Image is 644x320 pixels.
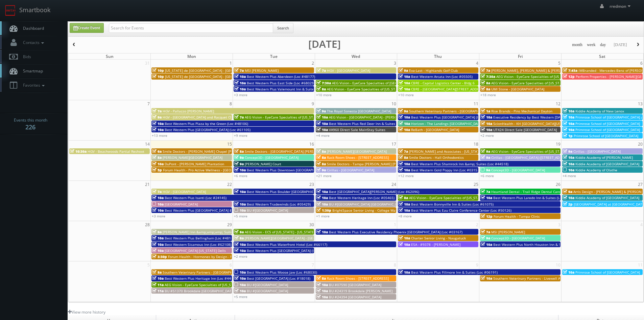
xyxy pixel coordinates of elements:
span: Kiddie Academy of [GEOGRAPHIC_DATA] [575,162,639,166]
span: 10a [316,115,328,120]
span: 10a [152,208,164,213]
span: Best Western Bonnyville Inn & Suites (Loc #61075) [411,202,494,207]
span: 10p [152,68,164,73]
span: Kiddie Academy of Olathe [575,168,617,172]
span: 23 [309,181,315,188]
span: 8a [399,155,408,160]
span: 8a [481,81,490,85]
span: 10a [234,242,246,247]
span: Horizon - The Landings [GEOGRAPHIC_DATA] [411,121,483,126]
span: 7a [152,189,162,194]
span: 10a [316,127,328,132]
span: 9a [481,236,490,240]
span: AEG Vision - EyeCare Specialties of [US_STATE] – [PERSON_NAME] Vision [496,74,613,79]
span: 10a [316,121,328,126]
span: 10a [481,127,492,132]
span: Best Western Plus Red Deer Inn & Suites (Loc #61062) [329,121,417,126]
span: Favorites [20,82,46,88]
a: +10 more [398,92,414,97]
span: CBRE - Capital Logistics Center - Bldg 6 [411,81,475,85]
span: Eva-Last - Highlands Golf Club [409,68,458,73]
span: Fri [518,54,523,59]
span: 10a [234,276,246,281]
span: 10a [399,242,410,247]
span: Best Western Heritage Inn (Loc #05465) [329,195,395,200]
span: 10a [316,289,328,293]
span: 10a [563,168,574,172]
span: [PERSON_NAME] Court [245,162,281,166]
span: Executive Residency by Best Western [DATE] (Loc #44764) [493,115,587,120]
span: 14 [144,141,150,148]
span: ReBath - [GEOGRAPHIC_DATA] [411,127,459,132]
span: AEG Vision - EyeCare Specialties of [US_STATE] – [PERSON_NAME] EyeCare [165,282,285,287]
span: 8a [399,195,408,200]
span: 10a [316,230,328,234]
a: +4 more [563,173,576,178]
span: 10a [481,242,492,247]
span: Smile Doctors - [GEOGRAPHIC_DATA] [PERSON_NAME] Orthodontics [245,149,354,154]
span: 9a [481,168,490,172]
span: CBRE - [GEOGRAPHIC_DATA][STREET_ADDRESS][GEOGRAPHIC_DATA] [411,87,519,91]
span: 7a [481,230,490,234]
span: 9 [311,100,315,107]
span: 10a [399,162,410,166]
button: month [570,41,585,49]
span: 7:45a [563,68,577,73]
span: Best Western Plus Moose Jaw (Loc #68030) [247,270,317,275]
span: 7a [234,115,244,120]
span: 10a [234,270,246,275]
strong: 226 [25,123,35,131]
a: +5 more [234,294,247,299]
span: 10a [399,208,410,213]
span: HGV - [GEOGRAPHIC_DATA] and Racquet Club [163,115,235,120]
span: Rise Brands - Pins Mechanical Dayton [491,109,552,113]
span: 9a [234,155,244,160]
a: +21 more [316,173,332,178]
span: 9a [399,109,408,113]
span: Best Western Plus Executive Residency Phoenix [GEOGRAPHIC_DATA] (Loc #03167) [329,230,462,234]
span: Sat [599,54,605,59]
span: Best Western Plus Heritage Inn (Loc #44463) [165,276,238,281]
input: Search for Events [109,23,273,33]
span: 19 [555,141,561,148]
span: 10a [152,195,164,200]
span: 10a [316,195,328,200]
span: 10a [399,202,410,207]
span: AEG Vision - ECS of [US_STATE] - [US_STATE] Valley Family Eye Care [245,230,353,234]
span: Primrose School of [GEOGRAPHIC_DATA] [575,127,640,132]
span: 7a [316,68,326,73]
span: 8a [152,230,162,234]
span: 10a [563,270,574,275]
span: 9a [481,155,490,160]
span: Best Western Plus [GEOGRAPHIC_DATA] (Loc #64008) [411,115,497,120]
span: Best [GEOGRAPHIC_DATA][PERSON_NAME] (Loc #62096) [329,189,419,194]
span: Dashboard [20,25,44,31]
span: BU #[GEOGRAPHIC_DATA] [247,282,288,287]
span: 10a [563,155,574,160]
span: AEG Vision - EyeCare Specialties of [US_STATE] – EyeCare in [GEOGRAPHIC_DATA] [245,115,375,120]
span: Best Western Plus Bellingham (Loc #48188) [165,236,236,240]
span: 1 [229,60,233,67]
a: +10 more [316,92,332,97]
span: Best Western Plus Waterfront Hotel (Loc #66117) [247,242,327,247]
span: Best Western Plus East Side (Loc #68029) [247,81,315,85]
span: 10a [152,202,164,207]
span: 9a [316,109,326,113]
span: 10a [234,87,246,91]
span: BU #[GEOGRAPHIC_DATA] [GEOGRAPHIC_DATA] [329,202,404,207]
span: 10a [316,295,328,299]
span: 10a [399,236,410,240]
span: 10a [399,87,410,91]
span: 10a [152,242,164,247]
span: Best Western Plus Plaza by the Green (Loc #48106) [165,121,248,126]
span: Concept3D - [GEOGRAPHIC_DATA] [491,236,545,240]
span: 8a [316,276,326,281]
span: Best Western Plus Downtown [GEOGRAPHIC_DATA] (Loc #48199) [247,168,351,172]
span: Smile Doctors - [PERSON_NAME] Chapel [PERSON_NAME] Orthodontic [163,149,276,154]
a: +12 more [398,173,414,178]
span: Cirillas - [GEOGRAPHIC_DATA] ([STREET_ADDRESS]) [491,155,572,160]
span: 10:30a [70,149,87,154]
button: [DATE] [611,41,629,49]
a: +1 more [316,214,330,218]
span: AEG Vision - EyeCare Specialties of [US_STATE] – Drs. [PERSON_NAME] and [PERSON_NAME]-Ost and Ass... [409,195,608,200]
